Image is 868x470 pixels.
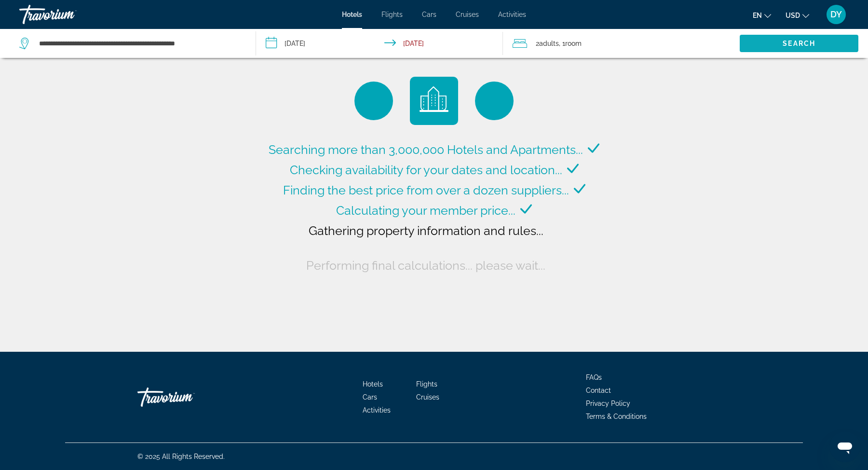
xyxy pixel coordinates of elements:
[783,40,815,47] span: Search
[363,406,391,414] a: Activities
[363,380,383,388] a: Hotels
[336,203,515,218] span: Calculating your member price...
[269,142,583,157] span: Searching more than 3,000,000 Hotels and Apartments...
[309,223,543,238] span: Gathering property information and rules...
[565,40,582,47] span: Room
[342,11,362,18] a: Hotels
[19,2,116,27] a: Travorium
[586,387,611,394] a: Contact
[416,380,437,388] a: Flights
[363,393,377,401] a: Cars
[381,11,403,18] a: Flights
[786,8,809,22] button: Change currency
[586,413,647,420] a: Terms & Conditions
[753,12,762,19] span: en
[753,8,771,22] button: Change language
[830,10,842,19] span: DY
[586,400,630,407] a: Privacy Policy
[416,393,439,401] a: Cruises
[740,35,858,52] button: Search
[586,373,602,381] a: FAQs
[786,12,800,19] span: USD
[137,453,225,460] span: © 2025 All Rights Reserved.
[306,258,545,273] span: Performing final calculations... please wait...
[422,11,436,18] a: Cars
[498,11,526,18] a: Activities
[137,383,234,412] a: Travorium
[456,11,479,18] a: Cruises
[290,163,562,177] span: Checking availability for your dates and location...
[503,29,740,58] button: Travelers: 2 adults, 0 children
[539,40,559,47] span: Adults
[824,4,849,25] button: User Menu
[559,37,582,50] span: , 1
[256,29,502,58] button: Check-in date: Dec 28, 2025 Check-out date: Dec 31, 2025
[829,431,860,462] iframe: Button to launch messaging window
[536,37,559,50] span: 2
[283,183,569,197] span: Finding the best price from over a dozen suppliers...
